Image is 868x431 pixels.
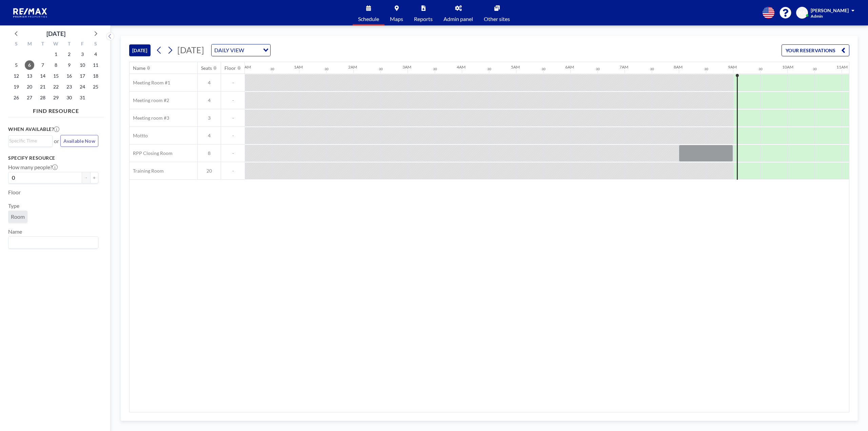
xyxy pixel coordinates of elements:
[198,80,221,86] span: 4
[9,137,48,144] input: Search for option
[541,67,546,71] div: 30
[91,82,100,92] span: Saturday, October 25, 2025
[198,133,221,139] span: 4
[12,93,21,102] span: Sunday, October 26, 2025
[51,60,61,70] span: Wednesday, October 8, 2025
[90,172,98,183] button: +
[487,67,491,71] div: 30
[484,16,510,22] span: Other sites
[130,80,170,86] span: Meeting Room #1
[38,93,47,102] span: Tuesday, October 28, 2025
[64,60,74,70] span: Thursday, October 9, 2025
[51,71,61,81] span: Wednesday, October 15, 2025
[54,138,59,144] span: or
[433,67,437,71] div: 30
[650,67,654,71] div: 30
[60,135,98,147] button: Available Now
[51,50,61,59] span: Wednesday, October 1, 2025
[8,189,21,196] label: Floor
[811,7,849,13] span: [PERSON_NAME]
[51,82,61,92] span: Wednesday, October 22, 2025
[78,82,87,92] span: Friday, October 24, 2025
[813,67,817,71] div: 30
[46,29,65,38] div: [DATE]
[619,64,628,70] div: 7AM
[130,133,148,139] span: Mottto
[324,67,329,71] div: 30
[11,213,25,220] span: Room
[25,60,34,70] span: Monday, October 6, 2025
[38,82,47,92] span: Tuesday, October 21, 2025
[78,93,87,102] span: Friday, October 31, 2025
[212,44,270,56] div: Search for option
[10,40,23,49] div: S
[443,16,473,22] span: Admin panel
[511,64,520,70] div: 5AM
[457,64,466,70] div: 4AM
[198,97,221,103] span: 4
[63,138,95,144] span: Available Now
[201,65,212,71] div: Seats
[12,71,21,81] span: Sunday, October 12, 2025
[64,82,74,92] span: Thursday, October 23, 2025
[25,93,34,102] span: Monday, October 27, 2025
[8,228,22,235] label: Name
[130,115,169,121] span: Meeting room #3
[64,50,74,59] span: Thursday, October 2, 2025
[221,115,245,121] span: -
[782,44,849,56] button: YOUR RESERVATIONS
[64,93,74,102] span: Thursday, October 30, 2025
[50,40,63,49] div: W
[221,168,245,174] span: -
[51,93,61,102] span: Wednesday, October 29, 2025
[8,164,58,171] label: How many people?
[240,64,251,70] div: 12AM
[12,82,21,92] span: Sunday, October 19, 2025
[8,155,98,161] h3: Specify resource
[246,46,259,55] input: Search for option
[294,64,303,70] div: 1AM
[224,65,236,71] div: Floor
[11,6,50,20] img: organization-logo
[221,97,245,103] span: -
[91,50,100,59] span: Saturday, October 4, 2025
[836,64,848,70] div: 11AM
[8,136,52,146] div: Search for option
[8,105,104,114] h4: FIND RESOURCE
[213,46,245,55] span: DAILY VIEW
[8,202,19,209] label: Type
[64,71,74,81] span: Thursday, October 16, 2025
[62,40,76,49] div: T
[414,16,433,22] span: Reports
[390,16,403,22] span: Maps
[133,65,145,71] div: Name
[728,64,737,70] div: 9AM
[270,67,274,71] div: 30
[811,14,823,19] span: Admin
[704,67,708,71] div: 30
[78,60,87,70] span: Friday, October 10, 2025
[91,71,100,81] span: Saturday, October 18, 2025
[565,64,574,70] div: 6AM
[78,71,87,81] span: Friday, October 17, 2025
[198,168,221,174] span: 20
[78,50,87,59] span: Friday, October 3, 2025
[379,67,383,71] div: 30
[177,45,204,55] span: [DATE]
[596,67,600,71] div: 30
[36,40,50,49] div: T
[198,115,221,121] span: 3
[91,60,100,70] span: Saturday, October 11, 2025
[23,40,36,49] div: M
[221,133,245,139] span: -
[76,40,89,49] div: F
[25,71,34,81] span: Monday, October 13, 2025
[799,10,806,16] span: KA
[221,150,245,156] span: -
[12,60,21,70] span: Sunday, October 5, 2025
[758,67,763,71] div: 30
[402,64,411,70] div: 3AM
[674,64,683,70] div: 8AM
[38,71,47,81] span: Tuesday, October 14, 2025
[89,40,102,49] div: S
